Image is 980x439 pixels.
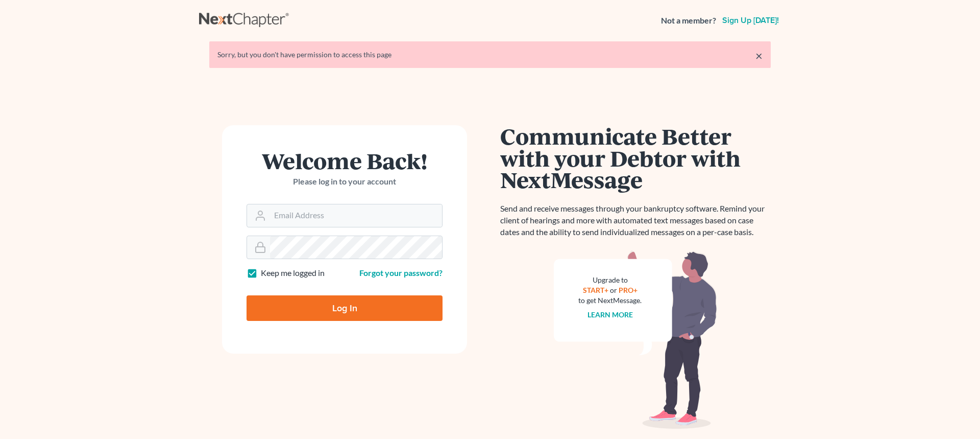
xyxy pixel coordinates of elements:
[583,286,608,294] a: START+
[661,15,716,27] strong: Not a member?
[247,150,443,172] h1: Welcome Back!
[359,268,443,278] a: Forgot your password?
[720,16,781,25] a: Sign up [DATE]!
[247,176,443,188] p: Please log in to your account
[755,50,763,62] a: ×
[270,204,442,227] input: Email Address
[610,286,617,294] span: or
[217,50,763,60] div: Sorry, but you don't have permission to access this page
[619,286,638,294] a: PRO+
[578,295,642,306] div: to get NextMessage.
[587,310,633,319] a: Learn more
[261,267,325,279] label: Keep me logged in
[500,203,771,238] p: Send and receive messages through your bankruptcy software. Remind your client of hearings and mo...
[578,275,642,285] div: Upgrade to
[247,295,443,321] input: Log In
[554,250,717,429] img: nextmessage_bg-59042aed3d76b12b5cd301f8e5b87938c9018125f34e5fa2b7a6b67550977c72.svg
[500,125,771,191] h1: Communicate Better with your Debtor with NextMessage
